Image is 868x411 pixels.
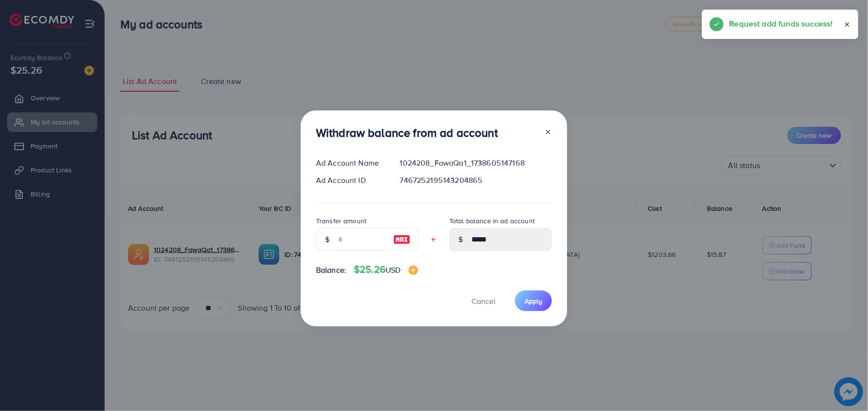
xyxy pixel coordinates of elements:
button: Apply [515,290,552,311]
label: Total balance in ad account [449,216,535,226]
img: image [409,266,418,275]
label: Transfer amount [316,216,366,226]
div: 1024208_FawaQa1_1738605147168 [392,157,560,169]
button: Cancel [459,290,507,311]
span: Cancel [471,296,495,306]
h3: Withdraw balance from ad account [316,126,498,140]
h4: $25.26 [354,264,418,276]
img: image [393,234,411,245]
span: Apply [525,296,542,306]
h5: Request add funds success! [729,17,833,30]
div: Ad Account Name [308,157,392,169]
div: 7467252195143204865 [392,175,560,186]
div: Ad Account ID [308,175,392,186]
span: Balance: [316,265,346,276]
span: USD [386,265,400,275]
